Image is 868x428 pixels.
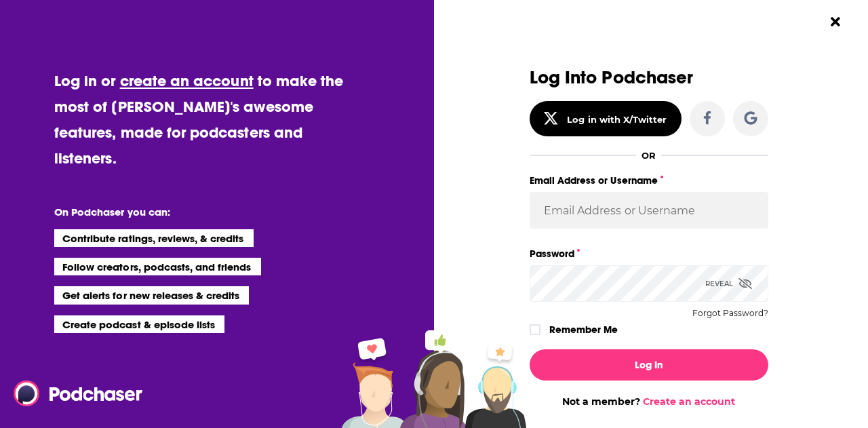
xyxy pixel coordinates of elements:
button: Log In [530,349,768,381]
li: Follow creators, podcasts, and friends [54,258,261,275]
h3: Log Into Podchaser [530,68,768,87]
img: Podchaser - Follow, Share and Rate Podcasts [14,381,144,406]
div: Reveal [705,265,752,302]
label: Remember Me [549,321,618,338]
li: Create podcast & episode lists [54,315,224,333]
button: Close Button [823,9,848,35]
div: Not a member? [530,395,768,408]
button: Forgot Password? [692,309,768,318]
div: Log in with X/Twitter [567,114,667,125]
div: OR [642,150,656,161]
a: create an account [120,71,254,90]
a: Podchaser - Follow, Share and Rate Podcasts [14,381,133,406]
li: On Podchaser you can: [54,206,325,218]
li: Contribute ratings, reviews, & credits [54,229,254,247]
label: Email Address or Username [530,172,768,189]
label: Password [530,245,768,262]
input: Email Address or Username [530,192,768,229]
li: Get alerts for new releases & credits [54,286,249,304]
button: Log in with X/Twitter [530,101,682,136]
a: Create an account [643,395,735,408]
